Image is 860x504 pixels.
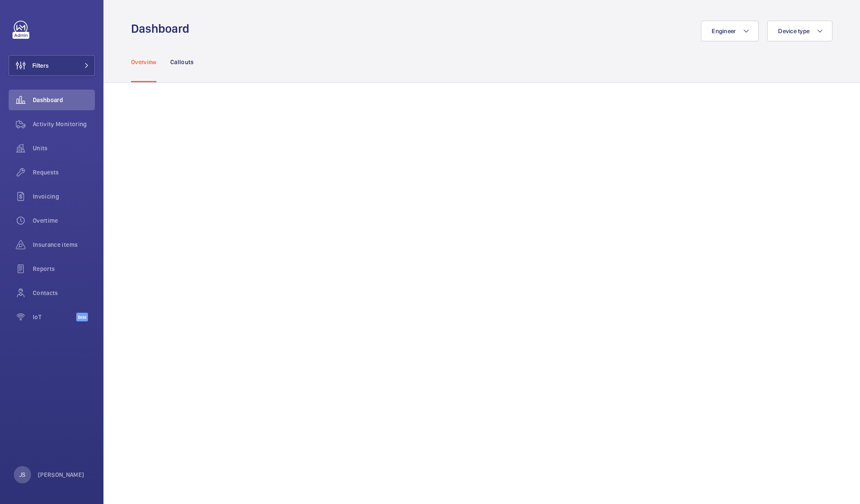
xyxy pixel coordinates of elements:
h1: Dashboard [131,21,194,37]
span: Insurance items [33,240,95,249]
span: Overtime [33,216,95,225]
span: Engineer [712,28,736,34]
p: JS [19,470,25,479]
button: Filters [9,55,95,76]
span: Units [33,144,95,152]
p: Overview [131,58,156,66]
span: Device type [778,28,810,34]
p: Callouts [170,58,194,66]
p: [PERSON_NAME] [38,470,84,479]
span: Reports [33,264,95,273]
span: Filters [32,61,49,70]
span: Activity Monitoring [33,120,95,128]
span: Dashboard [33,96,95,104]
button: Engineer [701,21,759,41]
span: Invoicing [33,192,95,201]
span: IoT [33,313,76,321]
button: Device type [767,21,832,41]
span: Requests [33,168,95,177]
span: Contacts [33,289,95,297]
span: Beta [76,313,88,321]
